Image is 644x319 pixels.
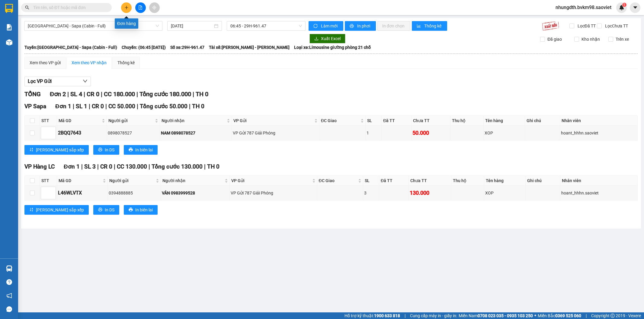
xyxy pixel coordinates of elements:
button: caret-down [630,2,640,13]
input: Tìm tên, số ĐT hoặc mã đơn [33,4,104,11]
span: | [84,90,85,98]
span: Hỗ trợ kỹ thuật: [344,312,400,319]
span: In DS [105,147,114,153]
th: Tên hàng [484,176,526,186]
span: 1 [623,3,625,7]
span: plus [124,5,129,10]
span: | [137,103,138,110]
button: printerIn phơi [345,21,376,31]
span: printer [129,207,133,212]
span: | [193,90,194,98]
span: CR 0 [92,103,104,110]
span: Người gửi [109,177,155,184]
span: Đơn 1 [55,103,71,110]
button: downloadXuất Excel [309,34,345,43]
span: printer [98,147,102,152]
span: SL 4 [70,90,82,98]
span: Miền Nam [459,312,533,319]
span: Mã GD [59,117,101,124]
span: TỔNG [24,90,41,98]
div: Đơn hàng [115,18,138,29]
span: | [105,103,107,110]
div: 1 [367,130,380,136]
span: ĐC Giao [321,117,359,124]
span: | [97,163,99,170]
span: Loại xe: Limousine giường phòng 21 chỗ [294,44,371,51]
span: | [136,90,138,98]
span: TH 0 [196,90,208,98]
div: NAM 0898078527 [161,130,230,136]
div: 0898078527 [108,130,159,136]
span: ⚪️ [534,314,536,317]
span: VP Sapa [24,103,46,110]
span: CC 130.000 [117,163,147,170]
span: Lọc Đã TT [575,23,597,29]
span: CC 180.000 [104,90,135,98]
span: sync [313,24,319,29]
span: nhungdth.bvkm98.saoviet [551,4,616,11]
span: Lọc Chưa TT [603,23,629,29]
span: VP Gửi [231,177,311,184]
b: Tuyến: [GEOGRAPHIC_DATA] - Sapa (Cabin - Full) [24,45,117,50]
th: Thu hộ [450,116,484,126]
div: 50.000 [412,129,449,137]
span: printer [129,147,133,152]
input: 12/09/2025 [171,23,213,29]
span: bar-chart [417,24,422,29]
button: printerIn biên lai [124,145,158,155]
th: Đã TT [382,116,411,126]
th: Nhân viên [560,176,638,186]
th: Nhân viên [560,116,638,126]
span: question-circle [6,279,12,285]
span: notification [6,293,12,298]
button: In đơn chọn [377,21,410,31]
div: 2BQQ7643 [58,129,106,137]
th: Đã TT [379,176,409,186]
span: printer [98,207,102,212]
span: In biên lai [135,147,153,153]
div: VÂN 0983999528 [162,190,229,196]
img: warehouse-icon [6,265,12,272]
span: CR 0 [100,163,112,170]
span: Tổng cước 180.000 [139,90,191,98]
button: syncLàm mới [309,21,343,31]
button: file-add [135,2,146,13]
span: | [73,103,74,110]
span: sort-ascending [29,147,34,152]
th: Ghi chú [526,176,560,186]
img: 9k= [542,21,559,31]
div: VP Gửi 787 Giải Phóng [231,190,316,196]
span: In DS [105,207,114,213]
button: sort-ascending[PERSON_NAME] sắp xếp [24,145,89,155]
span: Người gửi [108,117,154,124]
div: XOP [485,190,524,196]
span: VP Hàng LC [24,163,55,170]
span: | [204,163,206,170]
div: Thống kê [117,59,135,66]
span: Lọc VP Gửi [28,77,52,85]
td: VP Gửi 787 Giải Phóng [230,186,317,200]
div: 0394888885 [109,190,160,196]
th: SL [366,116,382,126]
span: SL 3 [84,163,96,170]
span: | [149,163,150,170]
span: Miền Bắc [538,312,581,319]
span: Mã GD [59,177,101,184]
img: icon-new-feature [619,5,624,10]
th: SL [363,176,379,186]
span: In phơi [357,23,371,29]
span: [PERSON_NAME] sắp xếp [36,147,84,153]
button: sort-ascending[PERSON_NAME] sắp xếp [24,205,89,215]
span: Số xe: 29H-961.47 [170,44,204,51]
th: Chưa TT [409,176,451,186]
img: logo-vxr [5,4,13,13]
span: download [314,36,319,41]
span: Đơn 1 [64,163,80,170]
th: STT [40,176,57,186]
span: | [405,312,405,319]
span: CC 50.000 [108,103,135,110]
span: file-add [138,5,143,10]
span: TH 0 [192,103,204,110]
div: 130.000 [410,189,450,197]
div: VP Gửi 787 Giải Phóng [233,130,318,136]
